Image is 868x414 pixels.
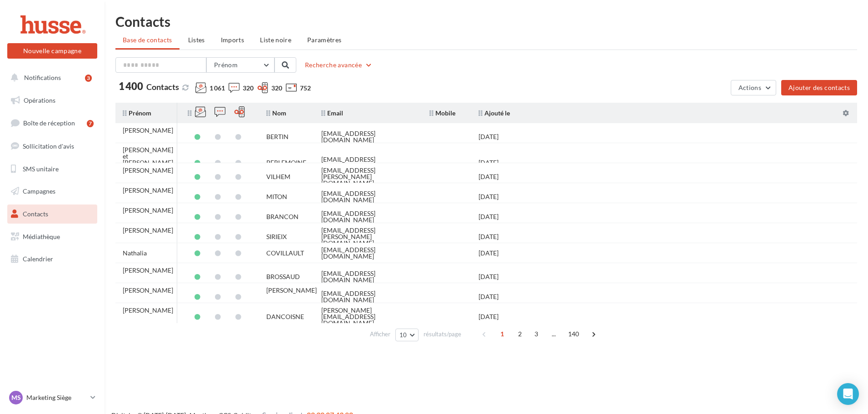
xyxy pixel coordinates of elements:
div: BERTIN [266,134,289,140]
button: Recherche avancée [301,60,376,70]
a: Contacts [5,205,99,224]
button: Ajouter des contacts [781,80,857,95]
div: [EMAIL_ADDRESS][DOMAIN_NAME] [321,270,415,283]
div: 7 [87,120,94,127]
span: 320 [271,84,282,93]
div: [DATE] [479,234,499,240]
span: Campagnes [23,187,55,195]
div: [DATE] [479,194,499,200]
div: Open Intercom Messenger [837,383,859,405]
div: [DATE] [479,294,499,300]
button: 10 [395,329,419,341]
span: Ajouté le [479,109,510,117]
span: Sollicitation d'avis [23,142,74,150]
div: [EMAIL_ADDRESS][DOMAIN_NAME] [321,290,415,303]
span: Contacts [146,82,179,92]
span: Opérations [24,96,55,104]
span: 140 [564,327,583,341]
span: Email [321,109,343,117]
div: [DATE] [479,214,499,220]
div: [PERSON_NAME] et [PERSON_NAME] [123,147,173,166]
a: SMS unitaire [5,160,99,179]
div: BROSSAUD [266,274,300,280]
p: Marketing Siège [26,393,87,402]
div: [EMAIL_ADDRESS][DOMAIN_NAME] [321,190,415,203]
span: résultats/page [424,330,461,339]
a: Calendrier [5,249,99,269]
a: Médiathèque [5,227,99,246]
div: PERLEMOINE [266,160,306,166]
span: Calendrier [23,255,53,263]
div: [EMAIL_ADDRESS][PERSON_NAME][DOMAIN_NAME] [321,167,415,186]
button: Nouvelle campagne [7,43,97,59]
span: 3 [529,327,544,341]
div: VILHEM [266,174,290,180]
button: Actions [731,80,776,95]
div: [DATE] [479,274,499,280]
button: Notifications 3 [5,68,95,87]
div: [EMAIL_ADDRESS][DOMAIN_NAME] [321,210,415,223]
a: Campagnes [5,182,99,201]
span: 10 [399,331,407,339]
span: Prénom [123,109,151,117]
span: Afficher [370,330,390,339]
a: Opérations [5,91,99,110]
div: [PERSON_NAME] [123,287,173,294]
div: [PERSON_NAME] [123,227,173,234]
span: SMS unitaire [23,165,59,172]
div: [DATE] [479,160,499,166]
div: [PERSON_NAME] [123,307,173,314]
span: 320 [243,84,254,93]
a: MS Marketing Siège [7,389,97,406]
h1: Contacts [115,15,857,28]
span: Paramètres [307,36,342,44]
a: Sollicitation d'avis [5,137,99,156]
div: [PERSON_NAME] [123,187,173,194]
div: [DATE] [479,250,499,256]
div: [EMAIL_ADDRESS][DOMAIN_NAME] [321,130,415,143]
div: [PERSON_NAME] [123,267,173,274]
div: Nathalia [123,250,147,256]
div: 3 [85,75,92,82]
div: [DATE] [479,174,499,180]
span: Notifications [24,74,61,81]
div: MITON [266,194,287,200]
div: [PERSON_NAME] [123,167,173,174]
div: [EMAIL_ADDRESS][DOMAIN_NAME] [321,247,415,259]
div: SIRIEIX [266,234,287,240]
span: Contacts [23,210,48,218]
div: BRANCON [266,214,299,220]
span: Médiathèque [23,233,60,240]
div: COVILLAULT [266,250,304,256]
div: [DATE] [479,314,499,320]
span: Listes [188,36,205,44]
div: DANCOISNE [266,314,304,320]
span: Nom [266,109,286,117]
span: 1 400 [119,81,143,91]
div: [PERSON_NAME] [266,287,317,294]
span: Prénom [214,61,238,69]
span: 1 061 [210,84,225,93]
div: [DATE] [479,134,499,140]
span: Actions [738,84,761,91]
div: [PERSON_NAME][EMAIL_ADDRESS][DOMAIN_NAME] [321,307,415,326]
span: Boîte de réception [23,119,75,127]
div: [PERSON_NAME] [123,127,173,134]
button: Prénom [206,57,274,73]
span: 1 [495,327,509,341]
div: [EMAIL_ADDRESS][PERSON_NAME][DOMAIN_NAME] [321,227,415,246]
span: 752 [300,84,311,93]
div: [PERSON_NAME] [123,207,173,214]
span: 2 [513,327,527,341]
span: Imports [221,36,244,44]
span: MS [11,393,21,402]
span: Mobile [429,109,455,117]
span: ... [547,327,561,341]
div: [EMAIL_ADDRESS][DOMAIN_NAME] [321,156,415,169]
a: Boîte de réception7 [5,113,99,133]
span: Liste noire [260,36,291,44]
